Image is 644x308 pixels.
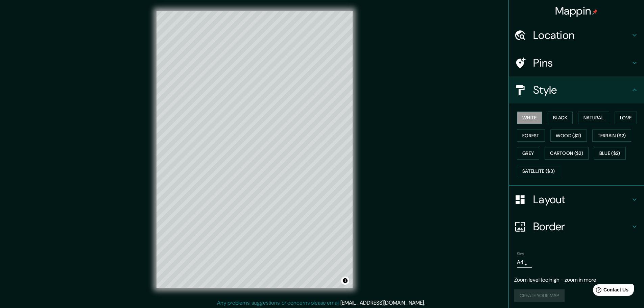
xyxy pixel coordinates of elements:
div: Layout [509,186,644,213]
button: Toggle attribution [341,277,349,285]
button: White [517,112,542,124]
h4: Border [533,220,630,233]
h4: Mappin [555,4,598,18]
div: . [426,299,427,307]
div: Border [509,213,644,240]
h4: Location [533,28,630,42]
button: Natural [578,112,609,124]
p: Zoom level too high - zoom in more [514,276,639,284]
button: Grey [517,147,539,160]
button: Cartoon ($2) [545,147,589,160]
div: A4 [517,257,532,268]
iframe: Help widget launcher [584,282,637,301]
div: Style [509,76,644,103]
div: Pins [509,49,644,76]
p: Any problems, suggestions, or concerns please email . [217,299,425,307]
label: Size [517,251,524,257]
button: Love [615,112,637,124]
img: pin-icon.png [592,9,598,15]
h4: Pins [533,56,630,70]
button: Wood ($2) [550,129,587,142]
button: Forest [517,129,545,142]
h4: Layout [533,193,630,206]
h4: Style [533,83,630,97]
button: Satellite ($3) [517,165,560,177]
button: Black [548,112,573,124]
div: Location [509,22,644,49]
a: [EMAIL_ADDRESS][DOMAIN_NAME] [340,299,424,306]
button: Blue ($2) [594,147,626,160]
button: Terrain ($2) [592,129,631,142]
div: . [425,299,426,307]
